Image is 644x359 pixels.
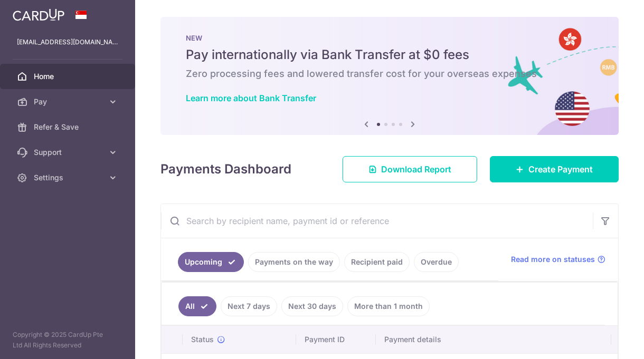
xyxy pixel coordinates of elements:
[34,172,103,183] span: Settings
[17,37,118,47] p: [EMAIL_ADDRESS][DOMAIN_NAME]
[344,252,410,272] a: Recipient paid
[161,204,593,238] input: Search by recipient name, payment id or reference
[186,93,316,103] a: Learn more about Bank Transfer
[221,296,277,316] a: Next 7 days
[191,334,214,345] span: Status
[160,17,619,135] img: Bank transfer banner
[511,254,605,265] a: Read more on statuses
[381,163,451,176] span: Download Report
[343,156,477,182] a: Download Report
[178,252,244,272] a: Upcoming
[34,96,103,107] span: Pay
[528,163,593,176] span: Create Payment
[34,71,103,82] span: Home
[376,326,611,353] th: Payment details
[414,252,459,272] a: Overdue
[186,46,593,63] h5: Pay internationally via Bank Transfer at $0 fees
[34,147,103,158] span: Support
[511,254,595,265] span: Read more on statuses
[186,34,593,42] p: NEW
[178,296,216,316] a: All
[296,326,376,353] th: Payment ID
[347,296,430,316] a: More than 1 month
[281,296,343,316] a: Next 30 days
[160,160,291,179] h4: Payments Dashboard
[13,8,64,21] img: CardUp
[186,67,593,80] h6: Zero processing fees and lowered transfer cost for your overseas expenses
[490,156,619,182] a: Create Payment
[248,252,340,272] a: Payments on the way
[34,122,103,132] span: Refer & Save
